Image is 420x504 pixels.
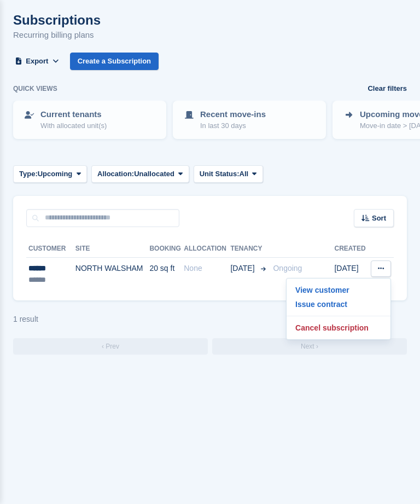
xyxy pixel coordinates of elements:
span: Ongoing [273,264,302,273]
td: [DATE] [334,257,369,292]
td: 20 sq ft [149,257,184,292]
span: Type: [19,169,38,179]
th: Booking [149,240,184,258]
span: Unallocated [134,169,174,179]
th: Customer [26,240,75,258]
th: Created [334,240,369,258]
h6: Quick views [13,84,57,94]
th: Tenancy [230,240,269,258]
span: Allocation: [97,169,134,179]
a: Current tenants With allocated unit(s) [14,102,165,138]
button: Export [13,53,61,71]
a: View customer [291,283,386,297]
th: Site [75,240,150,258]
span: Export [26,56,48,67]
th: Allocation [184,240,230,258]
p: Issue contract [291,297,386,311]
button: Type: Upcoming [13,165,87,183]
a: Previous [13,338,208,355]
nav: Page [11,336,409,357]
span: All [240,169,249,179]
span: [DATE] [230,263,256,274]
p: Recent move-ins [200,108,266,121]
a: Recent move-ins In last 30 days [174,102,325,138]
div: 1 result [13,314,407,325]
a: Clear filters [367,83,407,94]
span: Sort [372,213,386,224]
span: Upcoming [38,169,73,179]
a: Create a Subscription [70,53,159,71]
button: Unit Status: All [194,165,263,183]
td: NORTH WALSHAM [75,257,150,292]
p: Recurring billing plans [13,29,101,42]
a: Next [212,338,407,355]
p: Cancel subscription [291,321,386,335]
div: None [184,263,230,274]
p: With allocated unit(s) [40,120,107,131]
span: Unit Status: [200,169,240,179]
p: Current tenants [40,108,107,121]
button: Allocation: Unallocated [91,165,189,183]
p: In last 30 days [200,120,266,131]
h1: Subscriptions [13,13,101,27]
